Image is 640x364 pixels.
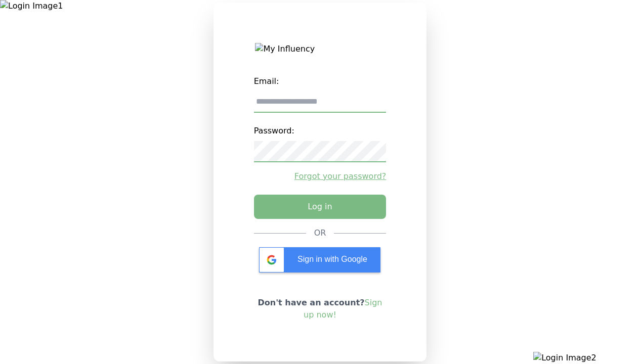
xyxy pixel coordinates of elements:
[533,352,640,364] img: Login Image2
[254,121,387,141] label: Password:
[254,297,387,321] p: Don't have an account?
[255,43,385,55] img: My Influency
[254,170,387,183] a: Forgot your password?
[254,71,387,92] label: Email:
[314,227,326,239] div: OR
[259,247,380,272] div: Sign in with Google
[297,255,367,263] span: Sign in with Google
[254,195,387,219] button: Log in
